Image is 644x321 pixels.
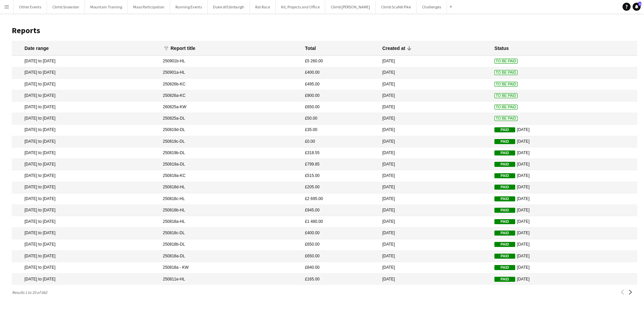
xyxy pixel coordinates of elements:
mat-cell: 250818b-HL [160,205,302,216]
mat-cell: £840.00 [302,262,379,273]
h1: Reports [12,25,637,36]
mat-cell: £50.00 [302,113,379,124]
mat-cell: [DATE] [491,193,637,205]
mat-cell: [DATE] to [DATE] [12,136,160,147]
mat-cell: 250818a-HL [160,216,302,228]
mat-cell: [DATE] [379,205,491,216]
span: To Be Paid [494,116,518,121]
span: Paid [494,173,515,178]
span: Paid [494,139,515,144]
mat-cell: £650.00 [302,239,379,251]
mat-cell: [DATE] [491,159,637,170]
mat-cell: 250818c-HL [160,193,302,205]
div: Report title [171,45,196,51]
mat-cell: [DATE] [379,228,491,239]
mat-cell: [DATE] [491,273,637,285]
mat-cell: 250901a-HL [160,67,302,79]
span: Paid [494,219,515,224]
mat-cell: [DATE] [379,136,491,147]
mat-cell: 250819a-KC [160,170,302,182]
mat-cell: [DATE] [491,239,637,251]
mat-cell: £400.00 [302,67,379,79]
span: Paid [494,277,515,282]
mat-cell: [DATE] to [DATE] [12,125,160,136]
mat-cell: [DATE] to [DATE] [12,193,160,205]
mat-cell: [DATE] to [DATE] [12,102,160,113]
mat-cell: £515.00 [302,170,379,182]
mat-cell: 250818c-DL [160,228,302,239]
mat-cell: [DATE] [491,205,637,216]
mat-cell: [DATE] to [DATE] [12,56,160,67]
mat-cell: 250818a - KW [160,262,302,273]
button: Climb [PERSON_NAME] [325,0,376,13]
mat-cell: [DATE] [379,102,491,113]
mat-cell: [DATE] [379,193,491,205]
mat-cell: [DATE] [379,251,491,262]
mat-cell: [DATE] to [DATE] [12,205,160,216]
mat-cell: £495.00 [302,79,379,90]
mat-cell: £650.00 [302,251,379,262]
mat-cell: [DATE] to [DATE] [12,147,160,159]
mat-cell: [DATE] to [DATE] [12,273,160,285]
span: To Be Paid [494,93,518,98]
mat-cell: [DATE] [491,125,637,136]
button: Running Events [170,0,208,13]
mat-cell: [DATE] [491,182,637,193]
mat-cell: £650.00 [302,102,379,113]
div: Date range [24,45,49,51]
span: Paid [494,196,515,201]
span: Paid [494,254,515,259]
mat-cell: 250826b-KC [160,79,302,90]
mat-cell: [DATE] [491,170,637,182]
span: To Be Paid [494,82,518,87]
span: Paid [494,150,515,155]
mat-cell: £5 260.00 [302,56,379,67]
div: Created at [382,45,411,51]
span: Paid [494,242,515,247]
mat-cell: [DATE] [379,182,491,193]
mat-cell: [DATE] [379,170,491,182]
div: Report title [171,45,202,51]
mat-cell: 250901b-HL [160,56,302,67]
mat-cell: £945.00 [302,205,379,216]
mat-cell: [DATE] [379,90,491,102]
mat-cell: [DATE] [379,113,491,124]
button: Kit, Projects and Office [276,0,325,13]
a: 1 [633,3,641,11]
mat-cell: 260825a-KW [160,102,302,113]
button: Duke of Edinburgh [208,0,250,13]
div: Created at [382,45,405,51]
mat-cell: [DATE] [379,56,491,67]
mat-cell: 250818d-HL [160,182,302,193]
mat-cell: £400.00 [302,228,379,239]
div: Status [494,45,509,51]
mat-cell: 250826a-KC [160,90,302,102]
mat-cell: £318.55 [302,147,379,159]
mat-cell: [DATE] [379,147,491,159]
mat-cell: £35.00 [302,125,379,136]
mat-cell: [DATE] to [DATE] [12,90,160,102]
mat-cell: £1 480.00 [302,216,379,228]
button: Climb Scafell Pike [376,0,417,13]
mat-cell: [DATE] [379,239,491,251]
mat-cell: [DATE] [379,67,491,79]
mat-cell: [DATE] [491,147,637,159]
mat-cell: [DATE] to [DATE] [12,262,160,273]
mat-cell: [DATE] to [DATE] [12,67,160,79]
button: Mass Participation [128,0,170,13]
button: Challenges [417,0,447,13]
mat-cell: [DATE] to [DATE] [12,79,160,90]
button: Climb Snowdon [47,0,85,13]
button: Rat Race [250,0,276,13]
mat-cell: [DATE] [491,136,637,147]
span: Paid [494,208,515,213]
mat-cell: 250811e-HL [160,273,302,285]
mat-cell: £165.00 [302,273,379,285]
span: To Be Paid [494,70,518,75]
span: Paid [494,231,515,236]
span: Paid [494,127,515,132]
span: Paid [494,185,515,190]
mat-cell: [DATE] to [DATE] [12,159,160,170]
mat-cell: 250819a-DL [160,159,302,170]
mat-cell: £799.85 [302,159,379,170]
